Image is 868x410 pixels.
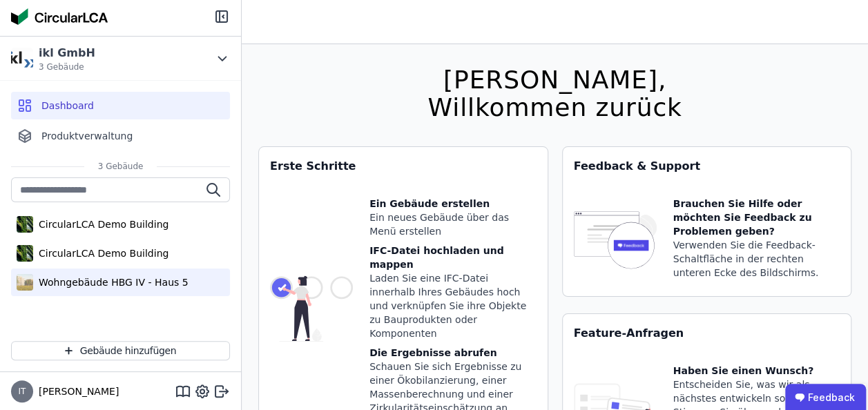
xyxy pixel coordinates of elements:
div: Feedback & Support [563,147,851,186]
span: Produktverwaltung [41,129,133,143]
span: IT [19,387,26,396]
div: Brauchen Sie Hilfe oder möchten Sie Feedback zu Problemen geben? [673,197,840,238]
div: Ein Gebäude erstellen [369,197,537,211]
img: Wohngebäude HBG IV - Haus 5 [17,271,33,293]
img: ikl GmbH [11,48,33,70]
div: IFC-Datei hochladen und mappen [369,244,537,271]
div: Laden Sie eine IFC-Datei innerhalb Ihres Gebäudes hoch und verknüpfen Sie ihre Objekte zu Bauprod... [369,271,537,340]
span: 3 Gebäude [39,61,95,72]
img: CircularLCA Demo Building [17,242,33,264]
div: [PERSON_NAME], [427,66,682,94]
div: CircularLCA Demo Building [33,217,168,231]
div: CircularLCA Demo Building [33,246,168,260]
img: feedback-icon-HCTs5lye.svg [574,197,657,285]
span: 3 Gebäude [84,161,157,172]
div: Verwenden Sie die Feedback-Schaltfläche in der rechten unteren Ecke des Bildschirms. [673,238,840,280]
div: Feature-Anfragen [563,314,851,353]
span: Dashboard [41,99,94,113]
div: Willkommen zurück [427,94,682,121]
div: ikl GmbH [39,45,95,61]
div: Die Ergebnisse abrufen [369,346,537,360]
div: Ein neues Gebäude über das Menü erstellen [369,211,537,238]
div: Haben Sie einen Wunsch? [673,364,840,378]
img: CircularLCA Demo Building [17,213,33,235]
div: Erste Schritte [259,147,548,186]
div: Wohngebäude HBG IV - Haus 5 [33,275,189,289]
span: [PERSON_NAME] [33,384,119,398]
button: Gebäude hinzufügen [11,341,230,360]
img: Concular [11,8,108,25]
